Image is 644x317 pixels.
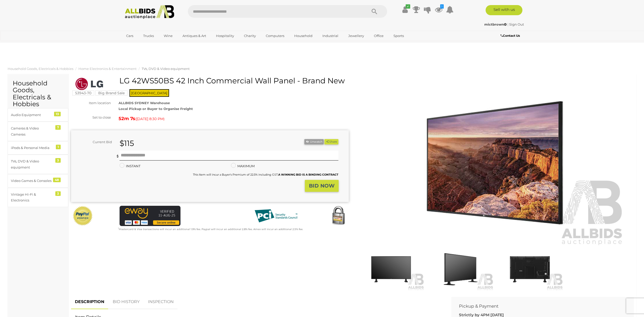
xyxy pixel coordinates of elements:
a: 1 [435,5,442,14]
div: iPods & Personal Media [11,145,53,151]
a: Contact Us [501,33,521,39]
img: LG 42WS50BS 42 Inch Commercial Wall Panel - Brand New [427,248,494,291]
a: Big Brand Sale [95,91,127,95]
a: Vintage Hi-Fi & Electronics 3 [8,188,68,207]
button: Search [362,5,387,18]
strong: ALLBIDS SYDNEY Warehouse [119,101,170,105]
mark: 53943-70 [72,90,94,96]
h1: LG 42WS50BS 42 Inch Commercial Wall Panel - Brand New [74,77,348,85]
i: 1 [440,4,444,9]
strong: 52m 7s [119,116,135,121]
a: iPods & Personal Media 1 [8,141,68,155]
span: | [507,22,508,26]
div: TVs, DVD & Video equipment [11,158,53,170]
div: 13 [54,112,61,116]
div: Audio Equipment [11,112,53,118]
a: Household Goods, Electricals & Hobbies [8,67,73,71]
strong: BID NOW [309,183,335,189]
img: Secured by Rapid SSL [328,206,349,226]
label: MAXIMUM [231,163,255,169]
label: INSTANT [120,163,140,169]
a: [GEOGRAPHIC_DATA] [123,40,166,48]
strong: Local Pickup or Buyer to Organise Freight [119,107,193,111]
b: A WINNING BID IS A BINDING CONTRACT [278,173,338,176]
button: Share [324,139,338,144]
a: Hospitality [213,32,237,40]
div: 3 [55,158,61,163]
mark: Big Brand Sale [95,90,127,96]
span: [GEOGRAPHIC_DATA] [129,89,169,97]
a: Industrial [319,32,342,40]
a: Sell with us [486,5,522,15]
a: Computers [262,32,288,40]
div: 1 [56,145,61,149]
li: Unwatch this item [304,139,324,144]
b: Contact Us [501,34,520,38]
span: ( ) [135,117,164,121]
img: LG 42WS50BS 42 Inch Commercial Wall Panel - Brand New [358,248,424,291]
img: Allbids.com.au [122,5,177,19]
div: Video Games & Consoles [11,178,53,184]
a: DESCRIPTION [71,294,108,309]
a: Video Games & Consoles 48 [8,174,68,188]
div: Set to close [67,115,115,120]
img: eWAY Payment Gateway [120,206,180,226]
img: LG 42WS50BS 42 Inch Commercial Wall Panel - Brand New [365,79,625,246]
div: Current Bid [71,139,116,145]
a: Office [371,32,387,40]
img: PCI DSS compliant [251,206,301,226]
a: BID HISTORY [109,294,143,309]
span: [DATE] 8:30 PM [136,117,163,121]
i: ✔ [406,4,410,9]
a: TVs, DVD & Video equipment [142,67,190,71]
strong: $115 [120,139,134,148]
h2: Household Goods, Electricals & Hobbies [13,80,63,108]
a: mictbrown [484,22,507,26]
div: 3 [55,191,61,196]
small: This Item will incur a Buyer's Premium of 22.5% including GST. [193,173,338,176]
a: Sports [390,32,407,40]
a: 53943-70 [72,91,94,95]
a: Cameras & Video Cameras 7 [8,122,68,141]
a: Home Electronics & Entertainment [78,67,137,71]
button: Unwatch [304,139,324,144]
a: INSPECTION [144,294,177,309]
div: 7 [55,125,61,130]
div: Cameras & Video Cameras [11,125,53,137]
h2: Pickup & Payment [459,304,619,309]
a: Trucks [140,32,157,40]
a: Cars [123,32,137,40]
img: LG 42WS50BS 42 Inch Commercial Wall Panel - Brand New [74,78,107,90]
a: Jewellery [345,32,367,40]
a: Sign Out [509,22,524,26]
a: Wine [160,32,176,40]
a: Household [291,32,316,40]
div: Item location [67,100,115,106]
img: LG 42WS50BS 42 Inch Commercial Wall Panel - Brand New [496,248,563,291]
button: BID NOW [305,180,339,192]
img: Official PayPal Seal [72,206,93,226]
a: Antiques & Art [179,32,209,40]
small: Mastercard & Visa transactions will incur an additional 1.9% fee. Paypal will incur an additional... [118,228,303,231]
a: ✔ [401,5,409,14]
strong: mictbrown [484,22,507,26]
a: TVs, DVD & Video equipment 3 [8,155,68,174]
div: 48 [53,178,61,182]
a: Charity [241,32,259,40]
div: Vintage Hi-Fi & Electronics [11,192,53,203]
a: Audio Equipment 13 [8,108,68,122]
